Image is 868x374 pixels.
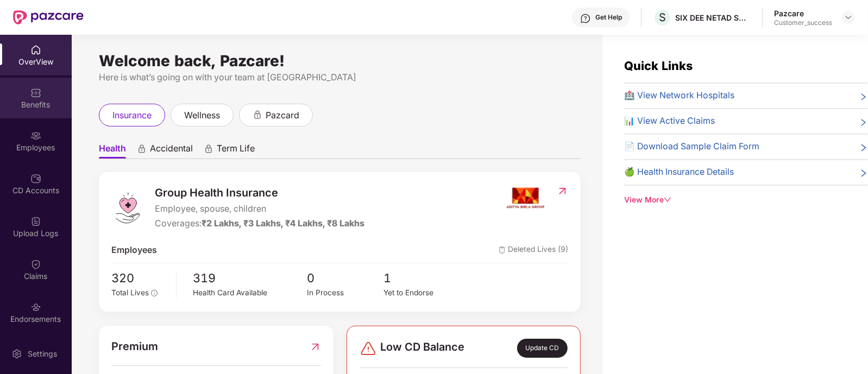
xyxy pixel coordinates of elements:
div: In Process [307,287,383,299]
div: animation [204,144,213,154]
div: animation [137,144,147,154]
img: svg+xml;base64,PHN2ZyBpZD0iSGVscC0zMngzMiIgeG1sbnM9Imh0dHA6Ly93d3cudzMub3JnLzIwMDAvc3ZnIiB3aWR0aD... [580,13,591,24]
img: svg+xml;base64,PHN2ZyBpZD0iRHJvcGRvd24tMzJ4MzIiIHhtbG5zPSJodHRwOi8vd3d3LnczLm9yZy8yMDAwL3N2ZyIgd2... [844,13,853,22]
span: 🏥 View Network Hospitals [624,89,734,103]
div: Yet to Endorse [383,287,460,299]
span: Low CD Balance [380,339,464,357]
span: info-circle [151,290,158,296]
img: svg+xml;base64,PHN2ZyBpZD0iSG9tZSIgeG1sbnM9Imh0dHA6Ly93d3cudzMub3JnLzIwMDAvc3ZnIiB3aWR0aD0iMjAiIG... [30,45,41,55]
span: 🍏 Health Insurance Details [624,166,734,179]
img: New Pazcare Logo [13,10,84,24]
div: animation [253,110,262,119]
span: 📄 Download Sample Claim Form [624,140,759,154]
span: 1 [383,269,460,287]
div: Get Help [595,13,622,22]
span: right [859,117,868,128]
div: View More [624,194,868,206]
span: Term Life [217,143,255,159]
span: Group Health Insurance [155,185,364,201]
div: Welcome back, Pazcare! [99,56,581,65]
span: Deleted Lives (9) [499,244,568,257]
div: Settings [24,348,60,359]
img: svg+xml;base64,PHN2ZyBpZD0iQmVuZWZpdHMiIHhtbG5zPSJodHRwOi8vd3d3LnczLm9yZy8yMDAwL3N2ZyIgd2lkdGg9Ij... [30,87,41,98]
span: 320 [111,269,168,287]
img: logo [111,192,144,224]
img: svg+xml;base64,PHN2ZyBpZD0iRW1wbG95ZWVzIiB4bWxucz0iaHR0cDovL3d3dy53My5vcmcvMjAwMC9zdmciIHdpZHRoPS... [30,130,41,141]
img: svg+xml;base64,PHN2ZyBpZD0iVXBsb2FkX0xvZ3MiIGRhdGEtbmFtZT0iVXBsb2FkIExvZ3MiIHhtbG5zPSJodHRwOi8vd3... [30,216,41,227]
span: Quick Links [624,59,693,73]
span: Employee, spouse, children [155,202,364,216]
div: Pazcare [774,8,832,18]
span: 319 [193,269,307,287]
span: right [859,91,868,103]
span: Premium [111,338,158,355]
span: insurance [112,109,152,122]
div: SIX DEE NETAD SOLUTIONS PRIVATE LIMITED [675,12,751,23]
img: svg+xml;base64,PHN2ZyBpZD0iQ0RfQWNjb3VudHMiIGRhdGEtbmFtZT0iQ0QgQWNjb3VudHMiIHhtbG5zPSJodHRwOi8vd3... [30,173,41,184]
span: 📊 View Active Claims [624,115,715,128]
span: 0 [307,269,383,287]
span: wellness [184,109,220,122]
span: ₹2 Lakhs, ₹3 Lakhs, ₹4 Lakhs, ₹8 Lakhs [202,218,364,229]
span: Health [99,143,126,159]
div: Customer_success [774,18,832,27]
span: right [859,168,868,179]
span: S [659,11,666,24]
span: Accidental [150,143,193,159]
div: Health Card Available [193,287,307,299]
img: svg+xml;base64,PHN2ZyBpZD0iQ2xhaW0iIHhtbG5zPSJodHRwOi8vd3d3LnczLm9yZy8yMDAwL3N2ZyIgd2lkdGg9IjIwIi... [30,259,41,270]
img: RedirectIcon [557,186,568,196]
div: Here is what’s going on with your team at [GEOGRAPHIC_DATA] [99,71,581,84]
span: Employees [111,244,157,257]
div: Update CD [517,339,568,357]
span: right [859,142,868,154]
img: RedirectIcon [310,338,321,355]
img: deleteIcon [499,246,506,253]
img: insurerIcon [505,185,546,212]
img: svg+xml;base64,PHN2ZyBpZD0iRGFuZ2VyLTMyeDMyIiB4bWxucz0iaHR0cDovL3d3dy53My5vcmcvMjAwMC9zdmciIHdpZH... [360,340,377,357]
img: svg+xml;base64,PHN2ZyBpZD0iRW5kb3JzZW1lbnRzIiB4bWxucz0iaHR0cDovL3d3dy53My5vcmcvMjAwMC9zdmciIHdpZH... [30,302,41,313]
div: Coverages: [155,217,364,231]
span: Total Lives [111,288,149,297]
span: down [664,196,671,204]
span: pazcard [266,109,299,122]
img: svg+xml;base64,PHN2ZyBpZD0iU2V0dGluZy0yMHgyMCIgeG1sbnM9Imh0dHA6Ly93d3cudzMub3JnLzIwMDAvc3ZnIiB3aW... [11,348,22,359]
